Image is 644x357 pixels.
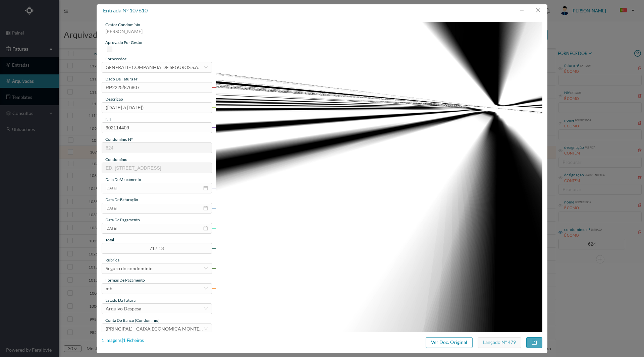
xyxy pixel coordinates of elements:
[478,337,521,348] button: Lançado nº 479
[105,137,133,142] span: condomínio nº
[103,7,148,13] span: entrada nº 107610
[105,217,140,222] span: data de pagamento
[106,62,199,72] div: GENERALI - COMPANHIA DE SEGUROS S.A.
[106,263,153,274] div: Seguro do condomínio
[105,97,123,102] span: descrição
[204,65,208,69] i: icon: down
[105,197,138,202] span: data de faturação
[105,298,136,303] span: estado da fatura
[105,318,160,323] span: conta do banco (condominio)
[105,177,141,182] span: data de vencimento
[106,326,262,332] span: (PRINCIPAL) - CAIXA ECONOMICA MONTEPIO GERAL ([FINANCIAL_ID])
[204,287,208,291] i: icon: down
[105,76,139,81] span: dado de fatura nº
[614,5,637,16] button: PT
[105,56,126,61] span: fornecedor
[203,226,208,231] i: icon: calendar
[106,304,141,314] div: Arquivo Despesa
[105,117,112,122] span: NIF
[204,307,208,311] i: icon: down
[102,28,212,40] div: [PERSON_NAME]
[203,206,208,211] i: icon: calendar
[203,186,208,190] i: icon: calendar
[204,266,208,271] i: icon: down
[204,327,208,331] i: icon: down
[106,284,112,294] div: mb
[105,40,143,45] span: aprovado por gestor
[102,337,144,344] div: 1 Imagens | 1 Ficheiros
[105,157,127,162] span: condomínio
[105,278,145,283] span: Formas de Pagamento
[105,257,119,262] span: rubrica
[105,22,140,27] span: gestor condomínio
[105,237,114,242] span: total
[426,337,473,348] button: Ver Doc. Original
